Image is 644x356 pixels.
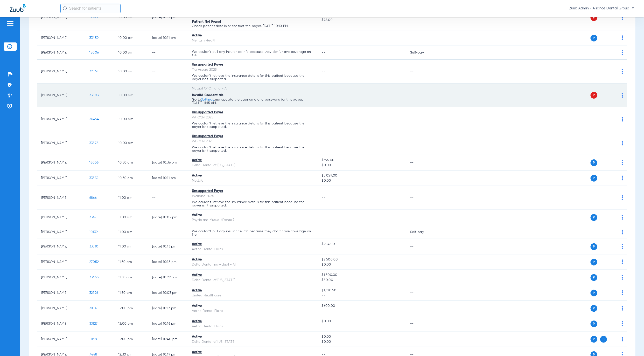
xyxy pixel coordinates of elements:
div: Active [192,158,314,163]
span: P [591,35,597,41]
div: Active [192,212,314,218]
td: [DATE] 10:36 PM [148,155,188,171]
span: 31045 [89,307,98,310]
td: [PERSON_NAME] [37,46,85,60]
td: -- [406,301,439,316]
span: 15006 [89,51,99,54]
div: Tru Assure 2025 [192,67,314,72]
td: -- [148,186,188,210]
img: group-dot-blue.svg [622,215,623,220]
span: $600.00 [322,303,403,308]
div: Active [192,288,314,293]
img: group-dot-blue.svg [622,230,623,234]
td: [DATE] 10:02 PM [148,210,188,225]
div: Physicians Mutual (Dental) [192,218,314,223]
td: 11:30 AM [114,270,148,285]
img: group-dot-blue.svg [622,15,623,20]
td: Self-pay [406,46,439,60]
p: Go to and update the username and password for this payer. [DATE] 11:15 AM. [192,98,314,105]
span: $1,500.00 [322,273,403,278]
p: We couldn’t retrieve the insurance details for this patient because the payer isn’t supported. [192,122,314,129]
span: -- [322,230,325,234]
td: 11:30 AM [114,285,148,301]
img: group-dot-blue.svg [622,290,623,295]
span: Zuub Admin - Alliance Dental Group [569,6,634,11]
div: Unsupported Payer [192,134,314,139]
td: [PERSON_NAME] [37,225,85,239]
span: P [591,274,597,281]
span: -- [322,51,325,54]
td: -- [148,131,188,155]
img: group-dot-blue.svg [622,306,623,311]
td: 10:30 AM [114,171,148,186]
td: 11:00 AM [114,225,148,239]
td: [PERSON_NAME] [37,186,85,210]
div: Delta Dental of [US_STATE] [192,163,314,168]
span: -- [322,36,325,40]
span: $904.00 [322,242,403,247]
td: 12:00 PM [114,301,148,316]
p: Check patient details or contact the payer. [DATE] 10:10 PM. [192,24,314,28]
div: Active [192,33,314,38]
td: 11:00 AM [114,239,148,254]
span: $3,059.00 [322,173,403,178]
img: group-dot-blue.svg [622,321,623,326]
span: -- [322,216,325,219]
td: [DATE] 10:13 PM [148,301,188,316]
span: P [591,336,597,343]
span: 33127 [89,322,98,325]
div: Unsupported Payer [192,110,314,115]
span: -- [322,94,325,97]
td: 10:00 AM [114,83,148,107]
img: group-dot-blue.svg [622,69,623,74]
span: -- [322,70,325,73]
div: Active [192,319,314,324]
div: Active [192,257,314,262]
span: 27052 [89,260,99,264]
img: hamburger-icon [6,21,14,26]
span: $2,500.00 [322,257,403,262]
span: 32796 [89,291,98,294]
td: [PERSON_NAME] [37,239,85,254]
span: $75.00 [322,18,403,23]
td: -- [148,83,188,107]
span: -- [322,117,325,121]
td: 10:00 AM [114,60,148,83]
span: P [591,92,597,99]
td: [PERSON_NAME] [37,301,85,316]
span: $0.00 [322,319,403,324]
div: Meritain Health [192,38,314,43]
div: Delta Dental of [US_STATE] [192,278,314,283]
img: group-dot-blue.svg [622,117,623,122]
td: 12:00 PM [114,316,148,332]
p: We couldn’t pull any insurance info because they don’t have coverage on file. [192,230,314,236]
span: $0.00 [322,262,403,267]
span: $0.00 [322,339,403,344]
td: [PERSON_NAME] [37,332,85,347]
td: 11:00 AM [114,186,148,210]
img: group-dot-blue.svg [622,160,623,165]
img: Zuub Logo [10,4,26,12]
span: -- [322,141,325,145]
span: $0.00 [322,334,403,339]
img: group-dot-blue.svg [622,260,623,264]
a: Settings [201,98,214,101]
span: P [591,14,597,21]
td: [PERSON_NAME] [37,30,85,46]
td: [DATE] 10:18 PM [148,254,188,270]
td: -- [148,225,188,239]
span: 10139 [89,230,98,234]
td: -- [406,316,439,332]
div: Aetna Dental Plans [192,324,314,329]
td: [DATE] 10:11 PM [148,30,188,46]
div: Active [192,303,314,308]
td: -- [406,285,439,301]
td: -- [406,239,439,254]
td: -- [406,332,439,347]
img: group-dot-blue.svg [622,93,623,98]
td: [PERSON_NAME] [37,131,85,155]
div: Active [192,173,314,178]
td: 10:00 AM [114,46,148,60]
td: [PERSON_NAME] [37,270,85,285]
td: -- [148,46,188,60]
